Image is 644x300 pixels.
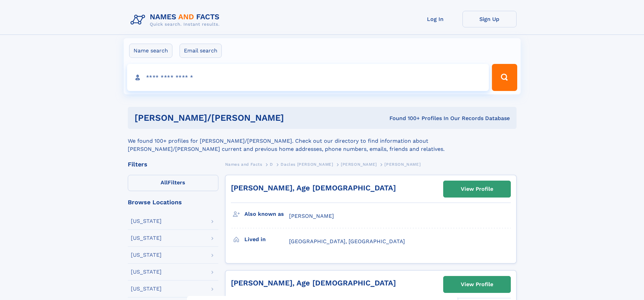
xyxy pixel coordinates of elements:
div: [US_STATE] [131,269,162,275]
span: [PERSON_NAME] [341,162,377,167]
span: [PERSON_NAME] [289,213,334,219]
div: [US_STATE] [131,286,162,292]
span: [GEOGRAPHIC_DATA], [GEOGRAPHIC_DATA] [289,238,405,245]
span: All [161,179,168,186]
a: D [270,160,273,168]
h3: Also known as [244,208,289,220]
span: D [270,162,273,167]
h1: [PERSON_NAME]/[PERSON_NAME] [135,114,337,122]
label: Filters [128,175,218,191]
div: [US_STATE] [131,235,162,241]
div: [US_STATE] [131,252,162,258]
img: Logo Names and Facts [128,11,225,29]
span: Dacles [PERSON_NAME] [281,162,333,167]
div: Filters [128,161,218,167]
a: [PERSON_NAME], Age [DEMOGRAPHIC_DATA] [231,279,396,287]
input: search input [127,64,489,91]
div: [US_STATE] [131,218,162,224]
h3: Lived in [244,234,289,245]
a: [PERSON_NAME] [341,160,377,168]
a: Names and Facts [225,160,262,168]
label: Email search [180,44,222,58]
div: Browse Locations [128,199,218,205]
div: Found 100+ Profiles In Our Records Database [337,115,510,122]
div: View Profile [461,181,493,197]
a: Log In [408,11,462,27]
div: View Profile [461,277,493,292]
a: [PERSON_NAME], Age [DEMOGRAPHIC_DATA] [231,184,396,192]
div: We found 100+ profiles for [PERSON_NAME]/[PERSON_NAME]. Check out our directory to find informati... [128,129,517,153]
a: Dacles [PERSON_NAME] [281,160,333,168]
label: Name search [129,44,172,58]
a: Sign Up [462,11,517,27]
button: Search Button [492,64,517,91]
a: View Profile [444,181,510,197]
a: View Profile [444,276,510,293]
span: [PERSON_NAME] [384,162,421,167]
